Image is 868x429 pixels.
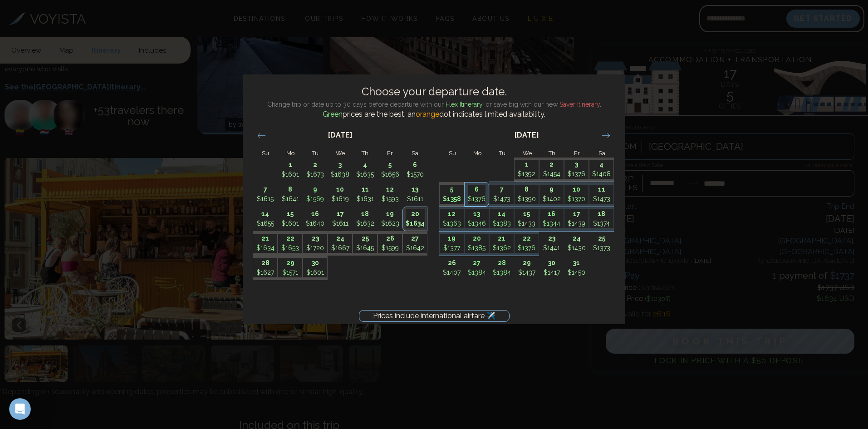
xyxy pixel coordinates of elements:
[312,150,319,157] small: Tu
[253,231,278,256] td: Selected. Sunday, September 21, 2025
[253,243,277,253] p: $1634
[253,194,277,204] p: $1615
[564,209,588,219] p: 17
[465,243,489,253] p: $1385
[564,169,588,179] p: $1376
[473,150,481,157] small: Mo
[328,160,352,170] p: 3
[378,209,402,219] p: 19
[378,182,402,207] td: Choose Friday, September 12, 2025 as your check-out date. It’s available.
[539,209,564,219] p: 16
[539,243,564,253] p: $1441
[589,169,613,179] p: $1408
[328,243,352,253] p: $1667
[416,110,439,118] span: orange
[328,209,352,219] p: 17
[328,194,352,204] p: $1619
[539,169,564,179] p: $1454
[564,268,588,277] p: $1450
[515,219,539,228] p: $1433
[515,169,539,179] p: $1392
[490,234,514,243] p: 21
[328,207,353,231] td: Choose Wednesday, September 17, 2025 as your check-out date. It’s available.
[514,158,539,182] td: Selected. Wednesday, October 1, 2025
[403,234,427,243] p: 27
[464,182,489,207] td: Selected as end date. Monday, October 6, 2025
[253,207,278,231] td: Choose Sunday, September 14, 2025 as your check-out date. It’s available.
[303,231,328,256] td: Selected. Tuesday, September 23, 2025
[353,160,377,170] p: 4
[262,150,269,157] small: Su
[539,185,564,194] p: 9
[243,120,625,324] div: Calendar
[490,185,514,194] p: 7
[353,170,377,179] p: $1635
[440,219,464,228] p: $1363
[328,185,352,194] p: 10
[589,219,613,228] p: $1374
[353,207,378,231] td: Choose Thursday, September 18, 2025 as your check-out date. It’s available.
[278,170,302,179] p: $1601
[243,84,625,100] h2: Choose your departure date.
[303,268,327,277] p: $1601
[353,234,377,243] p: 25
[378,234,402,243] p: 26
[564,219,588,228] p: $1439
[278,158,303,182] td: Choose Monday, September 1, 2025 as your check-out date. It’s available.
[303,243,327,253] p: $1720
[515,258,539,268] p: 29
[465,234,489,243] p: 20
[278,258,302,268] p: 29
[564,234,588,243] p: 24
[564,243,588,253] p: $1430
[564,160,588,169] p: 3
[489,256,514,280] td: Choose Tuesday, October 28, 2025 as your check-out date. It’s available.
[574,150,580,157] small: Fr
[440,185,464,194] p: 5
[564,185,588,194] p: 10
[253,219,277,228] p: $1655
[303,209,327,219] p: 16
[328,170,352,179] p: $1638
[286,150,294,157] small: Mo
[378,194,402,204] p: $1593
[403,194,427,204] p: $1611
[514,256,539,280] td: Choose Wednesday, October 29, 2025 as your check-out date. It’s available.
[278,231,303,256] td: Selected. Monday, September 22, 2025
[539,256,564,280] td: Choose Thursday, October 30, 2025 as your check-out date. It’s available.
[589,231,614,256] td: Choose Saturday, October 25, 2025 as your check-out date. It’s available.
[378,158,402,182] td: Choose Friday, September 5, 2025 as your check-out date. It’s available.
[253,256,278,280] td: Selected. Sunday, September 28, 2025
[253,268,277,277] p: $1627
[539,219,564,228] p: $1344
[440,243,464,253] p: $1377
[328,158,353,182] td: Choose Wednesday, September 3, 2025 as your check-out date. It’s available.
[362,150,368,157] small: Th
[446,101,482,108] span: Flex Itinerary
[539,234,564,243] p: 23
[353,194,377,204] p: $1631
[489,231,514,256] td: Choose Tuesday, October 21, 2025 as your check-out date. It’s available.
[278,268,302,277] p: $1571
[515,268,539,277] p: $1437
[490,219,514,228] p: $1383
[490,243,514,253] p: $1362
[406,209,425,219] p: 20
[402,207,427,231] td: Selected as start date. Saturday, September 20, 2025
[523,150,532,157] small: We
[402,158,427,182] td: Choose Saturday, September 6, 2025 as your check-out date. It’s available.
[589,194,613,204] p: $1473
[490,268,514,277] p: $1384
[253,182,278,207] td: Choose Sunday, September 7, 2025 as your check-out date. It’s available.
[378,207,402,231] td: Choose Friday, September 19, 2025 as your check-out date. It’s available.
[515,185,539,194] p: 8
[515,131,539,139] strong: [DATE]
[278,207,303,231] td: Choose Monday, September 15, 2025 as your check-out date. It’s available.
[303,170,327,179] p: $1673
[440,234,464,243] p: 19
[328,131,353,139] strong: [DATE]
[589,243,613,253] p: $1373
[439,182,464,207] td: Selected. Sunday, October 5, 2025
[539,194,564,204] p: $1402
[539,160,564,169] p: 2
